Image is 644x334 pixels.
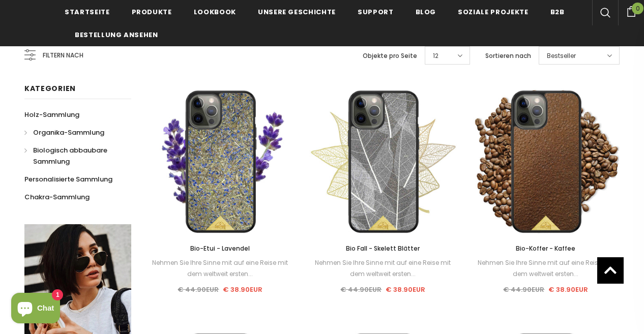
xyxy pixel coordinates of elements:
[340,285,382,294] span: € 44.90EUR
[190,244,250,253] span: Bio-Etui - Lavendel
[618,5,644,17] a: 0
[24,170,112,188] a: Personalisierte Sammlung
[516,244,575,253] span: Bio-Koffer - Kaffee
[33,145,107,166] span: Biologisch abbaubare Sammlung
[33,128,104,137] span: Organika-Sammlung
[24,141,120,170] a: Biologisch abbaubare Sammlung
[75,30,158,40] span: Bestellung ansehen
[24,174,112,184] span: Personalisierte Sammlung
[147,257,294,280] div: Nehmen Sie Ihre Sinne mit auf eine Reise mit dem weltweit ersten...
[43,50,83,61] span: Filtern nach
[458,7,528,17] span: Soziale Projekte
[24,110,79,119] span: Holz-Sammlung
[223,285,262,294] span: € 38.90EUR
[309,243,457,254] a: Bio Fall - Skelett Blätter
[65,7,110,17] span: Startseite
[632,3,643,14] span: 0
[258,7,336,17] span: Unsere Geschichte
[358,7,394,17] span: Support
[433,51,438,61] span: 12
[178,285,219,294] span: € 44.90EUR
[416,7,436,17] span: Blog
[309,257,457,280] div: Nehmen Sie Ihre Sinne mit auf eine Reise mit dem weltweit ersten...
[472,257,620,280] div: Nehmen Sie Ihre Sinne mit auf eine Reise mit dem weltweit ersten...
[547,51,576,61] span: Bestseller
[386,285,425,294] span: € 38.90EUR
[346,244,420,253] span: Bio Fall - Skelett Blätter
[194,7,236,17] span: Lookbook
[550,7,565,17] span: B2B
[485,51,531,61] label: Sortieren nach
[24,83,76,94] span: Kategorien
[24,192,90,202] span: Chakra-Sammlung
[363,51,417,61] label: Objekte pro Seite
[75,23,158,46] a: Bestellung ansehen
[472,243,620,254] a: Bio-Koffer - Kaffee
[132,7,172,17] span: Produkte
[147,243,294,254] a: Bio-Etui - Lavendel
[24,188,90,206] a: Chakra-Sammlung
[24,124,104,141] a: Organika-Sammlung
[24,106,79,124] a: Holz-Sammlung
[8,293,63,326] inbox-online-store-chat: Shopify online store chat
[548,285,588,294] span: € 38.90EUR
[503,285,544,294] span: € 44.90EUR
